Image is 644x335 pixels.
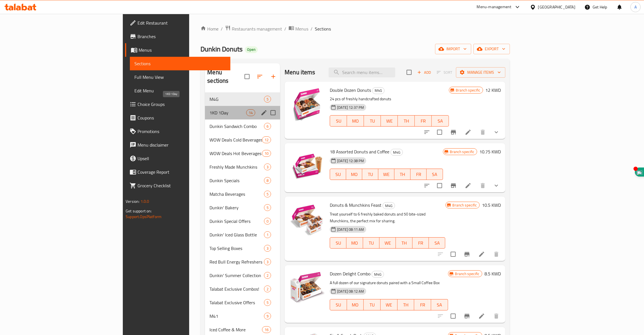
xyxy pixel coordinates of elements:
span: export [478,45,505,53]
input: search [329,68,395,77]
div: items [264,313,271,319]
p: A full dozen of our signature donuts paired with a Small Coffee Box [330,279,448,286]
span: Select to update [434,126,446,138]
span: Coverage Report [137,169,226,175]
svg: Show Choices [493,182,500,189]
div: items [264,177,271,184]
span: 9 [264,314,271,319]
a: Grocery Checklist [125,179,230,192]
a: Edit menu item [478,251,485,258]
h6: 8.5 KWD [484,270,501,278]
span: 5 [264,300,271,305]
div: Dunkin Specials [209,177,264,184]
button: WE [381,299,398,310]
span: Menus [139,47,226,53]
span: Grocery Checklist [137,182,226,189]
button: edit [260,108,268,117]
span: Freshly Made Munchkins [209,164,264,170]
h6: 10.75 KWD [479,148,501,156]
span: WOW Deals Cold Beverages - PROMO [209,136,262,143]
button: delete [476,125,490,139]
span: Select to update [434,180,446,192]
span: 2 [264,286,271,292]
span: Select to update [447,310,459,322]
button: delete [490,247,503,261]
div: Talabat Exclusive Offers [209,299,264,306]
button: sort-choices [420,179,434,192]
button: TH [398,299,414,310]
button: SA [432,115,449,127]
span: [DATE] 08:12 AM [335,289,366,294]
a: Coupons [125,111,230,125]
div: Iced Coffee & More [209,326,262,333]
div: Dunkin' Bakery [209,204,264,211]
span: TH [397,170,408,179]
button: WE [381,115,398,127]
button: SU [330,115,347,127]
span: [DATE] 12:37 PM [335,105,366,110]
span: SA [433,301,446,309]
div: Open [245,46,258,53]
button: TU [364,115,381,127]
span: WE [382,239,394,247]
div: items [262,136,271,143]
span: MO [349,301,362,309]
a: Coverage Report [125,165,230,179]
span: M4G [372,271,384,278]
div: Matcha Beverages [209,191,264,197]
span: 5 [264,97,271,102]
span: Dunkin Sandwich Combo [209,123,264,130]
div: items [264,204,271,211]
span: WE [381,170,392,179]
span: M4G [383,203,395,209]
span: TU [366,301,378,309]
img: Donuts & Munchkins Feast [289,201,325,237]
span: 3 [264,246,271,251]
span: 1 [264,232,271,238]
a: Edit menu item [465,129,471,136]
img: 18 Assorted Donuts and Coffee [289,148,325,184]
div: M419 [205,309,280,323]
a: Menus [289,25,308,32]
span: Select section first [433,68,456,77]
span: Branches [137,33,226,40]
a: Promotions [125,125,230,138]
p: Treat yourself to 6 freshly baked donuts and 50 bite-sized Munchkins, the perfect mix for sharing. [330,211,445,225]
span: 16 [262,327,271,332]
div: items [246,109,255,116]
span: Sort sections [253,70,267,83]
span: WOW Deals Hot Beverages - PROMO [209,150,262,157]
span: Talabat Exclusive Combos! [209,286,264,292]
div: items [264,164,271,170]
span: Dozen Delight Combo [330,269,370,278]
a: Edit Restaurant [125,16,230,30]
button: import [435,44,471,54]
a: Edit menu item [478,313,485,319]
span: import [440,45,467,53]
a: Full Menu View [130,70,230,84]
span: Branch specific [450,203,479,208]
span: M4G [372,87,384,94]
span: 12 [262,137,271,143]
div: Freshly Made Munchkins3 [205,160,280,174]
span: SA [429,170,440,179]
span: Coupons [137,114,226,121]
div: items [264,258,271,265]
div: 1KD 1Day14edit [205,106,280,119]
div: Dunkin Special Offers [209,218,264,225]
span: Add [416,69,432,76]
span: FR [416,301,429,309]
span: SA [431,239,443,247]
button: TH [394,169,411,180]
span: 8 [264,178,271,183]
span: FR [413,170,424,179]
span: SU [332,239,344,247]
button: MO [346,169,362,180]
span: TH [398,239,410,247]
a: Support.OpsPlatform [126,213,161,220]
div: items [264,96,271,103]
span: 5 [264,192,271,197]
